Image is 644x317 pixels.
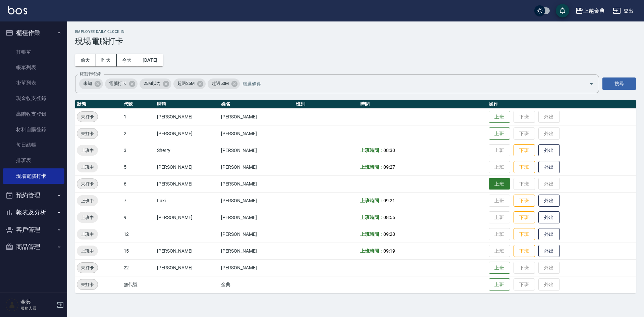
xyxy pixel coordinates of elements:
span: 09:19 [383,248,395,254]
td: 2 [122,125,155,142]
span: 08:56 [383,215,395,220]
button: 客戶管理 [3,221,64,239]
td: [PERSON_NAME] [155,259,220,276]
input: 篩選條件 [241,78,577,90]
button: 報表及分析 [3,204,64,221]
span: 上班中 [77,147,98,154]
span: 電腦打卡 [105,80,130,87]
td: 1 [122,108,155,125]
img: Logo [8,6,27,14]
button: 下班 [514,195,535,207]
p: 服務人員 [20,305,55,311]
span: 25M以內 [140,80,165,87]
th: 代號 [122,100,155,109]
td: [PERSON_NAME] [219,192,294,209]
b: 上班時間： [360,215,384,220]
button: 外出 [538,228,560,241]
td: 15 [122,243,155,259]
button: 上越金典 [573,4,607,18]
span: 09:21 [383,198,395,203]
button: 昨天 [96,54,117,66]
span: 09:27 [383,164,395,170]
td: [PERSON_NAME] [219,159,294,175]
td: Sherry [155,142,220,159]
button: 下班 [514,211,535,224]
span: 超過25M [173,80,199,87]
a: 高階收支登錄 [3,106,64,122]
button: [DATE] [137,54,163,66]
span: 上班中 [77,164,98,171]
th: 狀態 [75,100,122,109]
button: 上班 [489,127,510,140]
span: 未知 [79,80,96,87]
a: 材料自購登錄 [3,122,64,137]
button: 今天 [117,54,138,66]
button: 外出 [538,211,560,224]
label: 篩選打卡記錄 [80,71,101,76]
span: 未打卡 [77,113,98,120]
button: 下班 [514,245,535,257]
span: 未打卡 [77,281,98,288]
b: 上班時間： [360,198,384,203]
span: 上班中 [77,231,98,238]
button: 登出 [610,5,636,17]
td: [PERSON_NAME] [155,209,220,226]
a: 每日結帳 [3,137,64,153]
th: 時間 [359,100,487,109]
button: 商品管理 [3,238,64,256]
div: 超過25M [173,78,206,89]
button: 外出 [538,144,560,157]
button: 上班 [489,111,510,123]
td: [PERSON_NAME] [219,142,294,159]
td: [PERSON_NAME] [219,243,294,259]
span: 上班中 [77,214,98,221]
b: 上班時間： [360,148,384,153]
td: [PERSON_NAME] [219,175,294,192]
button: 外出 [538,195,560,207]
a: 帳單列表 [3,60,64,75]
div: 電腦打卡 [105,78,138,89]
span: 未打卡 [77,264,98,271]
a: 現金收支登錄 [3,91,64,106]
b: 上班時間： [360,231,384,237]
button: 上班 [489,178,510,190]
td: 無代號 [122,276,155,293]
button: save [556,4,569,17]
td: [PERSON_NAME] [219,226,294,243]
a: 打帳單 [3,44,64,60]
td: [PERSON_NAME] [155,175,220,192]
th: 操作 [487,100,636,109]
span: 09:20 [383,231,395,237]
button: 上班 [489,278,510,291]
th: 暱稱 [155,100,220,109]
h2: Employee Daily Clock In [75,30,636,34]
div: 未知 [79,78,103,89]
div: 上越金典 [583,7,605,15]
button: 下班 [514,161,535,173]
td: [PERSON_NAME] [219,259,294,276]
td: 金典 [219,276,294,293]
th: 班別 [294,100,359,109]
h5: 金典 [20,299,55,305]
span: 未打卡 [77,130,98,137]
a: 現場電腦打卡 [3,168,64,184]
button: 櫃檯作業 [3,24,64,42]
h3: 現場電腦打卡 [75,37,636,46]
a: 掛單列表 [3,75,64,91]
td: [PERSON_NAME] [219,108,294,125]
a: 排班表 [3,153,64,168]
div: 25M以內 [140,78,172,89]
td: 7 [122,192,155,209]
button: 上班 [489,262,510,274]
td: 9 [122,209,155,226]
td: [PERSON_NAME] [219,125,294,142]
th: 姓名 [219,100,294,109]
img: Person [5,298,19,312]
div: 超過50M [208,78,240,89]
td: 6 [122,175,155,192]
td: [PERSON_NAME] [155,125,220,142]
span: 上班中 [77,197,98,204]
span: 08:30 [383,148,395,153]
button: 前天 [75,54,96,66]
button: 下班 [514,228,535,241]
